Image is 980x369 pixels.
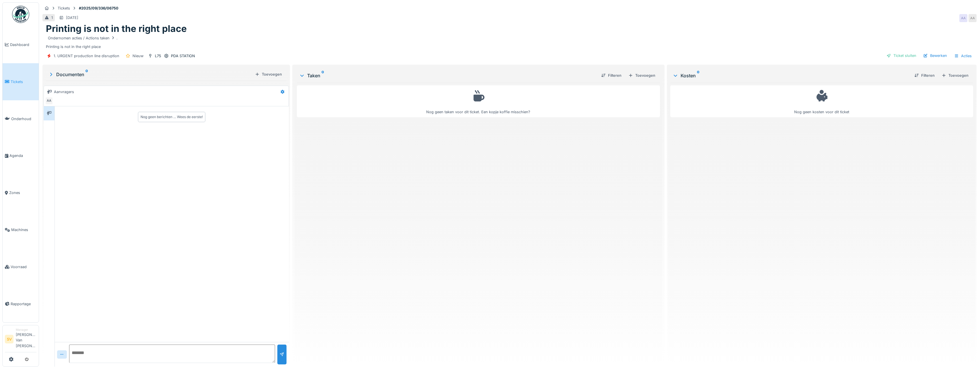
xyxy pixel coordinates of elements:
[3,211,39,248] a: Machines
[301,88,656,115] div: Nog geen taken voor dit ticket. Een kopje koffie misschien?
[3,174,39,211] a: Zones
[939,72,971,79] div: Toevoegen
[3,26,39,63] a: Dashboard
[46,34,973,49] div: Printing is not in the right place
[9,153,36,158] span: Agenda
[133,53,143,59] div: Nieuw
[85,71,88,78] sup: 0
[48,35,118,41] div: Ondernomen acties / Actions taken .
[66,15,78,20] div: [DATE]
[697,72,700,79] sup: 0
[11,301,36,307] span: Rapportage
[3,63,39,100] a: Tickets
[3,285,39,322] a: Rapportage
[921,52,949,59] div: Bewerken
[253,70,284,78] div: Toevoegen
[11,79,36,84] span: Tickets
[912,72,937,79] div: Filteren
[884,52,919,59] div: Ticket sluiten
[3,248,39,285] a: Voorraad
[48,71,253,78] div: Documenten
[11,227,36,232] span: Machines
[77,5,121,11] strong: #2025/09/336/06750
[626,72,658,79] div: Toevoegen
[171,53,195,59] div: PDA STATION
[58,5,70,11] div: Tickets
[9,190,36,195] span: Zones
[12,6,29,23] img: Badge_color-CXgf-gQk.svg
[16,328,36,351] li: [PERSON_NAME] Van [PERSON_NAME]
[51,15,53,20] div: 1
[674,88,969,115] div: Nog geen kosten voor dit ticket
[969,14,977,22] div: AA
[599,72,624,79] div: Filteren
[54,89,74,95] div: Aanvragers
[299,72,597,79] div: Taken
[673,72,910,79] div: Kosten
[5,328,36,352] a: SV Manager[PERSON_NAME] Van [PERSON_NAME]
[141,114,203,120] div: Nog geen berichten … Wees de eerste!
[46,23,187,34] h1: Printing is not in the right place
[3,137,39,174] a: Agenda
[11,116,36,122] span: Onderhoud
[16,328,36,332] div: Manager
[952,52,974,60] div: Acties
[322,72,324,79] sup: 0
[10,42,36,47] span: Dashboard
[3,100,39,137] a: Onderhoud
[959,14,967,22] div: AA
[11,264,36,270] span: Voorraad
[5,335,13,343] li: SV
[45,97,53,105] div: AA
[155,53,161,59] div: L75
[54,53,119,59] div: 1. URGENT production line disruption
